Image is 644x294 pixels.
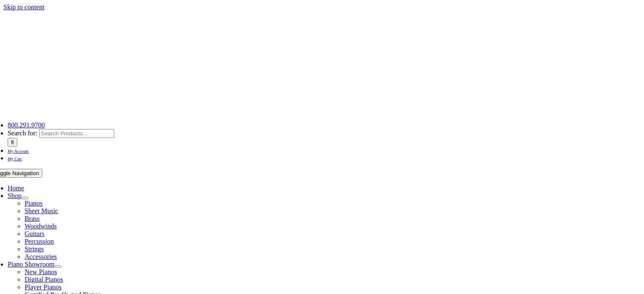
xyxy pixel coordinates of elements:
[8,154,22,162] a: My Cart
[8,261,55,268] a: Piano Showroom
[8,121,45,129] a: 800.291.9700
[8,157,22,161] span: My Cart
[8,192,22,199] a: Shop
[8,129,38,137] span: Search for:
[25,238,54,245] a: Percussion
[8,184,24,192] a: Home
[25,207,58,214] a: Sheet Music
[8,149,29,154] span: My Account
[25,215,40,222] a: Brass
[25,223,57,230] a: Woodwinds
[25,253,57,260] a: Accessories
[22,197,28,199] button: Open submenu of Shop
[25,268,57,275] a: New Pianos
[8,147,29,154] a: My Account
[55,265,61,268] button: Open submenu of Piano Showroom
[25,245,44,253] a: Strings
[39,129,114,138] input: Search Products...
[25,230,44,237] a: Guitars
[25,276,63,283] a: Digital Pianos
[25,200,43,207] a: Pianos
[3,3,44,11] a: Skip to content
[25,283,62,291] a: Player Pianos
[8,138,17,147] input: Search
